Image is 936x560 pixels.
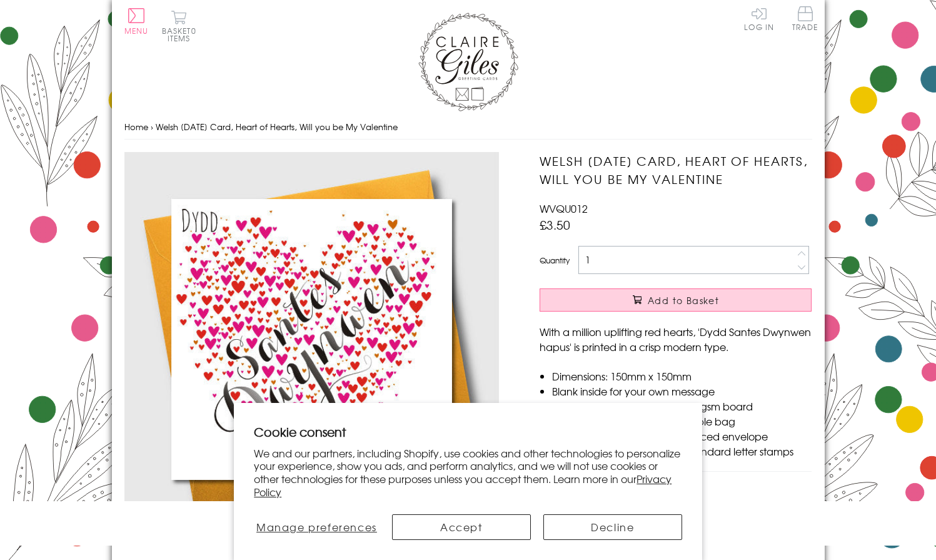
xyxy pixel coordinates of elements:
[540,152,812,188] h1: Welsh [DATE] Card, Heart of Hearts, Will you be My Valentine
[156,121,398,133] span: Welsh [DATE] Card, Heart of Hearts, Will you be My Valentine
[540,324,812,354] p: With a million uplifting red hearts, 'Dydd Santes Dwynwen hapus' is printed in a crisp modern type.
[254,447,682,499] p: We and our partners, including Shopify, use cookies and other technologies to personalize your ex...
[124,8,149,34] button: Menu
[254,514,379,540] button: Manage preferences
[254,471,672,499] a: Privacy Policy
[124,115,812,140] nav: breadcrumbs
[392,514,531,540] button: Accept
[540,216,570,233] span: £3.50
[543,514,682,540] button: Decline
[552,399,812,414] li: Printed in the U.K on quality 350gsm board
[792,6,818,31] span: Trade
[124,152,500,527] img: Welsh Valentine's Day Card, Heart of Hearts, Will you be My Valentine
[540,255,570,266] label: Quantity
[792,6,818,33] a: Trade
[418,13,518,111] img: Claire Giles Greetings Cards
[540,201,588,216] span: WVQU012
[254,423,682,440] h2: Cookie consent
[168,25,196,44] span: 0 items
[124,121,148,133] a: Home
[552,369,812,384] li: Dimensions: 150mm x 150mm
[552,384,812,399] li: Blank inside for your own message
[124,25,149,36] span: Menu
[256,519,377,534] span: Manage preferences
[540,288,812,312] button: Add to Basket
[151,121,153,133] span: ›
[648,294,719,307] span: Add to Basket
[744,6,774,31] a: Log In
[162,10,196,42] button: Basket0 items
